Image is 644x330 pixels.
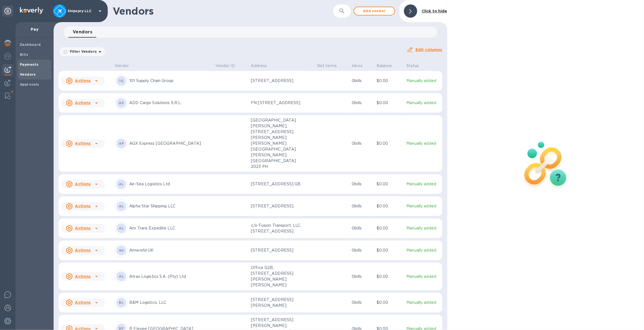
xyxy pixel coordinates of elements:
[251,297,306,308] p: [STREET_ADDRESS][PERSON_NAME]
[129,100,211,106] p: ADD Cargo Solutions S.R.L.
[73,28,92,36] span: Vendors
[359,8,390,14] span: Add vendor
[119,226,124,230] b: AL
[119,300,124,305] b: BL
[68,9,95,13] p: Shipspry LLC
[129,141,211,146] p: AGX Express [GEOGRAPHIC_DATA]
[251,203,306,209] p: [STREET_ADDRESS]
[119,274,124,278] b: AL
[251,265,306,288] p: Office G2B, [STREET_ADDRESS][PERSON_NAME][PERSON_NAME]
[215,63,242,69] span: Vendor ID
[406,63,419,69] p: Status
[251,181,306,187] p: [STREET_ADDRESS] GB
[75,78,91,83] u: Actions
[354,7,395,15] button: Add vendor
[115,63,129,69] p: Vendor
[377,225,402,231] p: $0.00
[377,300,402,305] p: $0.00
[377,100,402,106] p: $0.00
[352,181,372,187] p: 0 bills
[406,247,440,253] p: Manually added
[129,300,211,305] p: B&M Logistics, LLC
[251,223,306,234] p: c/o Fusion Transport, LLC, [STREET_ADDRESS]
[416,47,442,52] u: Edit columns
[75,300,91,305] u: Actions
[20,62,38,67] b: Payments
[352,100,372,106] p: 0 bills
[406,181,440,187] p: Manually added
[20,52,28,57] b: Bills
[20,27,49,32] p: Pay
[352,225,372,231] p: 0 bills
[377,63,392,69] p: Balance
[352,141,372,146] p: 0 bills
[75,274,91,279] u: Actions
[352,78,372,84] p: 0 bills
[129,247,211,253] p: Amworld UK
[352,274,372,279] p: 0 bills
[75,204,91,208] u: Actions
[406,78,440,84] p: Manually added
[406,300,440,305] p: Manually added
[251,117,306,170] p: [GEOGRAPHIC_DATA][PERSON_NAME], [STREET_ADDRESS][PERSON_NAME], [PERSON_NAME][GEOGRAPHIC_DATA][PER...
[317,63,337,69] p: Net terms
[377,274,402,279] p: $0.00
[377,203,402,209] p: $0.00
[406,274,440,279] p: Manually added
[119,248,124,252] b: AU
[422,9,447,13] b: Click to hide
[352,63,370,69] span: Inbox
[352,203,372,209] p: 0 bills
[129,78,211,84] p: 101 Supply Chain Group
[129,203,211,209] p: Alpha Star Shipping LLC
[251,63,274,69] span: Address
[215,63,235,69] p: Vendor ID
[75,101,91,105] u: Actions
[377,181,402,187] p: $0.00
[377,141,402,146] p: $0.00
[352,300,372,305] p: 0 bills
[406,203,440,209] p: Manually added
[129,181,211,187] p: Air-Sea Logistics Ltd
[115,63,136,69] span: Vendor
[251,63,267,69] p: Address
[251,100,306,106] p: FN [STREET_ADDRESS]
[4,53,11,60] img: Foreign exchange
[129,274,211,279] p: Atrax Logistics S.A. (Pty) Ltd
[119,182,124,186] b: AL
[119,101,124,105] b: AS
[75,182,91,186] u: Actions
[119,141,124,146] b: AP
[406,100,440,106] p: Manually added
[377,247,402,253] p: $0.00
[20,43,41,47] b: Dashboard
[113,5,333,17] h1: Vendors
[377,63,399,69] span: Balance
[406,141,440,146] p: Manually added
[20,72,36,76] b: Vendors
[2,6,13,17] div: Unpin categories
[75,141,91,146] u: Actions
[20,7,43,14] img: Logo
[119,79,123,83] b: 1G
[68,49,97,54] p: Filter Vendors
[75,226,91,230] u: Actions
[251,78,306,84] p: [STREET_ADDRESS]
[20,82,39,86] b: Approvals
[377,78,402,84] p: $0.00
[317,63,344,69] span: Net terms
[119,204,124,208] b: AL
[251,247,306,253] p: [STREET_ADDRESS]
[406,225,440,231] p: Manually added
[352,63,362,69] p: Inbox
[129,225,211,231] p: Am Trans Expedite LLC
[75,248,91,252] u: Actions
[352,247,372,253] p: 0 bills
